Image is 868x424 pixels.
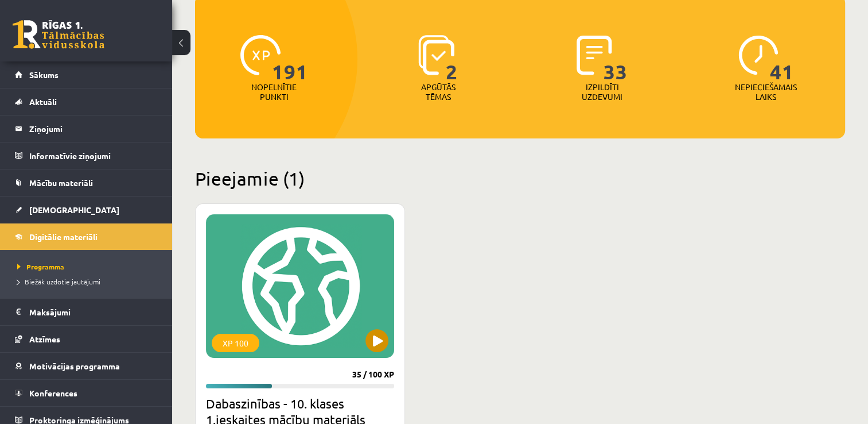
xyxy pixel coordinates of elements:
img: icon-xp-0682a9bc20223a9ccc6f5883a126b849a74cddfe5390d2b41b4391c66f2066e7.svg [240,35,281,75]
a: Motivācijas programma [15,353,158,379]
a: Digitālie materiāli [15,223,158,250]
a: Biežāk uzdotie jautājumi [17,276,161,287]
a: Maksājumi [15,299,158,325]
legend: Ziņojumi [29,115,158,142]
a: Sākums [15,61,158,88]
a: Ziņojumi [15,115,158,142]
a: Konferences [15,380,158,406]
span: Biežāk uzdotie jautājumi [17,277,100,286]
span: Atzīmes [29,334,60,344]
span: Programma [17,262,64,271]
a: Mācību materiāli [15,169,158,196]
span: Sākums [29,70,59,80]
span: [DEMOGRAPHIC_DATA] [29,205,119,215]
a: Aktuāli [15,88,158,115]
span: 41 [770,35,794,82]
p: Nopelnītie punkti [251,82,297,102]
a: [DEMOGRAPHIC_DATA] [15,196,158,223]
a: Programma [17,261,161,272]
p: Nepieciešamais laiks [735,82,797,102]
legend: Informatīvie ziņojumi [29,142,158,169]
span: Konferences [29,388,77,398]
img: icon-completed-tasks-ad58ae20a441b2904462921112bc710f1caf180af7a3daa7317a5a94f2d26646.svg [577,35,612,75]
a: Informatīvie ziņojumi [15,142,158,169]
span: 191 [272,35,308,82]
span: 33 [604,35,628,82]
legend: Maksājumi [29,299,158,325]
a: Atzīmes [15,326,158,352]
img: icon-clock-7be60019b62300814b6bd22b8e044499b485619524d84068768e800edab66f18.svg [738,35,779,75]
span: Digitālie materiāli [29,232,98,242]
h2: Pieejamie (1) [195,167,845,190]
span: 2 [446,35,458,82]
p: Apgūtās tēmas [416,82,461,102]
span: Aktuāli [29,97,57,107]
p: Izpildīti uzdevumi [579,82,624,102]
a: Rīgas 1. Tālmācības vidusskola [13,20,104,49]
span: Mācību materiāli [29,178,93,188]
span: Motivācijas programma [29,361,120,371]
img: icon-learned-topics-4a711ccc23c960034f471b6e78daf4a3bad4a20eaf4de84257b87e66633f6470.svg [418,35,454,75]
div: XP 100 [212,334,259,352]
